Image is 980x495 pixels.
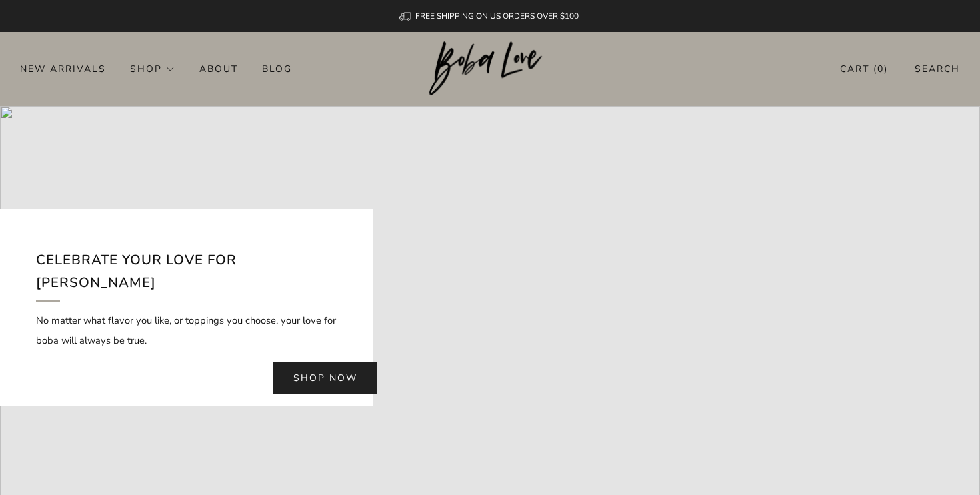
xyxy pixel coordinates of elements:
[36,249,337,302] h2: Celebrate your love for [PERSON_NAME]
[915,58,960,80] a: Search
[199,58,238,79] a: About
[877,63,884,75] items-count: 0
[20,58,106,79] a: New Arrivals
[415,11,579,21] span: FREE SHIPPING ON US ORDERS OVER $100
[429,41,551,96] img: Boba Love
[262,58,292,79] a: Blog
[429,41,551,97] a: Boba Love
[840,58,888,80] a: Cart
[273,362,377,394] a: Shop now
[36,310,337,350] p: No matter what flavor you like, or toppings you choose, your love for boba will always be true.
[130,58,175,79] a: Shop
